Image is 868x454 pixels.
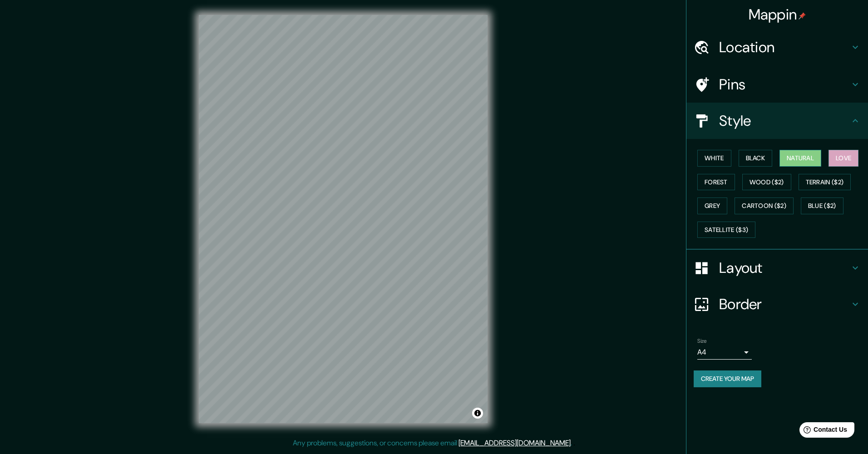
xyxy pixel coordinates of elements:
button: Black [739,150,773,167]
h4: Layout [719,259,850,277]
button: Natural [779,150,821,167]
a: [EMAIL_ADDRESS][DOMAIN_NAME] [459,438,571,448]
button: Blue ($2) [801,197,843,214]
button: Wood ($2) [742,174,791,191]
button: Satellite ($3) [697,222,755,238]
div: Style [686,103,868,139]
p: Any problems, suggestions, or concerns please email . [293,438,572,449]
h4: Mappin [749,5,806,24]
button: Cartoon ($2) [735,197,794,214]
h4: Location [719,38,850,56]
h4: Style [719,112,850,130]
div: A4 [697,345,752,360]
img: pin-icon.png [799,12,806,20]
button: Grey [697,197,727,214]
button: Terrain ($2) [799,174,851,191]
button: White [697,150,731,167]
h4: Border [719,295,850,313]
h4: Pins [719,75,850,94]
div: Pins [686,66,868,103]
button: Love [829,150,858,167]
button: Forest [697,174,735,191]
canvas: Map [199,15,488,423]
div: Layout [686,250,868,286]
iframe: Help widget launcher [787,419,858,444]
div: Border [686,286,868,322]
div: . [572,438,573,449]
div: Location [686,29,868,65]
label: Size [697,337,707,345]
button: Toggle attribution [472,408,483,419]
button: Create your map [694,370,761,387]
div: . [573,438,575,449]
